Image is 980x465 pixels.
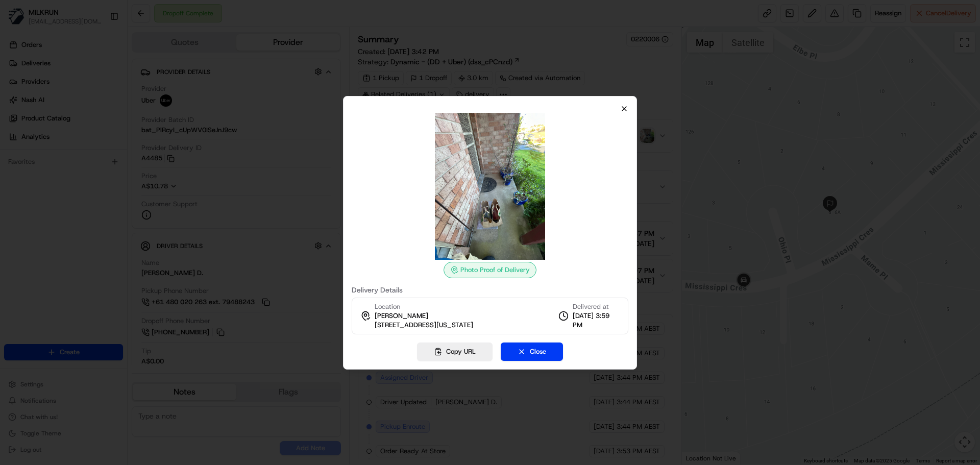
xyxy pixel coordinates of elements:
[417,342,493,361] button: Copy URL
[416,113,563,260] img: photo_proof_of_delivery image
[501,342,563,361] button: Close
[444,262,536,278] div: Photo Proof of Delivery
[375,311,428,321] span: [PERSON_NAME]
[573,302,620,311] span: Delivered at
[375,321,473,330] span: [STREET_ADDRESS][US_STATE]
[573,311,620,330] span: [DATE] 3:59 PM
[352,286,628,293] label: Delivery Details
[375,302,400,311] span: Location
